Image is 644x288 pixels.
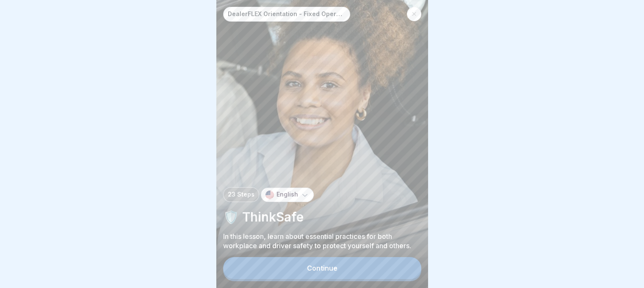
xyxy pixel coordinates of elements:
img: us.svg [265,191,274,199]
button: Continue [223,257,421,279]
p: English [276,191,298,198]
div: Continue [307,264,337,272]
p: 🛡️ ThinkSafe [223,209,421,225]
p: DealerFLEX Orientation - Fixed Operations Division [228,11,345,18]
p: 23 Steps [228,191,254,198]
p: In this lesson, learn about essential practices for both workplace and driver safety to protect y... [223,232,421,250]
